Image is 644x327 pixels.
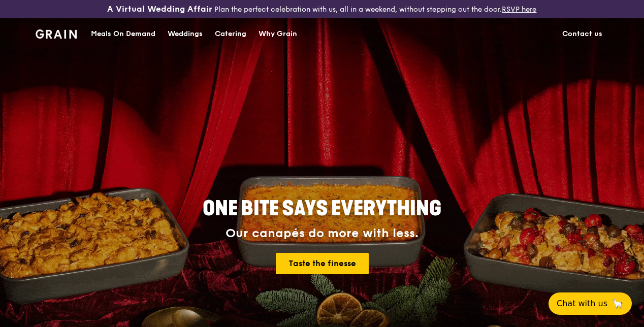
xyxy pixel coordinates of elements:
[107,4,212,14] h3: A Virtual Wedding Affair
[557,298,607,310] span: Chat with us
[139,226,505,241] div: Our canapés do more with less.
[168,19,203,49] div: Weddings
[215,19,246,49] div: Catering
[203,197,441,221] span: ONE BITE SAYS EVERYTHING
[36,29,77,39] img: Grain
[549,292,632,315] button: Chat with us🦙
[209,19,252,49] a: Catering
[556,19,608,49] a: Contact us
[36,18,77,48] a: GrainGrain
[611,298,624,310] span: 🦙
[276,253,369,274] a: Taste the finesse
[162,19,209,49] a: Weddings
[502,5,536,14] a: RSVP here
[252,19,303,49] a: Why Grain
[259,19,297,49] div: Why Grain
[107,4,536,14] div: Plan the perfect celebration with us, all in a weekend, without stepping out the door.
[91,19,155,49] div: Meals On Demand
